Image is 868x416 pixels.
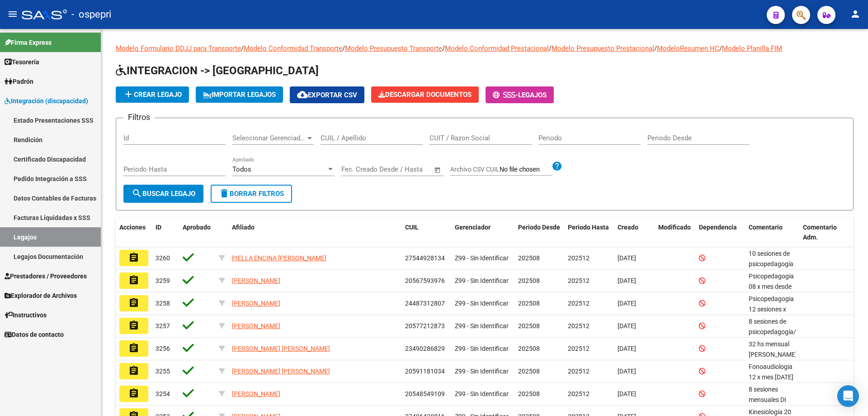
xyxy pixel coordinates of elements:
span: Z99 - Sin Identificar [455,322,509,330]
span: Acciones [119,224,146,231]
span: Modificado [658,224,691,231]
mat-icon: person [850,9,861,19]
mat-icon: search [132,188,142,199]
span: Instructivos [5,310,47,320]
a: Modelo Formulario DDJJ para Transporte [116,44,241,53]
datatable-header-cell: Afiliado [228,218,401,248]
span: Exportar CSV [297,91,357,99]
span: Integración (discapacidad) [5,96,88,106]
span: Periodo Desde [518,224,560,231]
span: 202508 [518,322,540,330]
span: 202508 [518,277,540,284]
span: 32 hs mensual de MAI/ Espíndola Jesica/ Agosto a dic [749,340,800,378]
mat-icon: assignment [128,343,139,354]
span: Psicopedagogia 08 x mes desde 19/08/2025 al 31/12/2025 Lic Ruitor Roy Maximiliano. Modulo mensual... [749,273,799,362]
datatable-header-cell: Dependencia [695,218,745,248]
span: 3259 [156,277,170,284]
span: Seleccionar Gerenciador [232,134,306,142]
span: Archivo CSV CUIL [450,166,500,173]
datatable-header-cell: Comentario [745,218,799,248]
datatable-header-cell: CUIL [401,218,451,248]
span: Periodo Hasta [568,224,609,231]
span: CUIL [405,224,419,231]
mat-icon: assignment [128,365,139,376]
a: ModeloResumen HC [657,44,719,53]
span: Tesorería [5,57,39,67]
span: Borrar Filtros [219,190,284,198]
span: Z99 - Sin Identificar [455,277,509,284]
button: Crear Legajo [116,86,189,103]
span: 10 sesiones de psicopedagogía vallejo m mercedes/ Agosto a dic [749,250,793,298]
span: 3258 [156,300,170,307]
button: Open calendar [433,165,443,175]
span: 8 sesiones de psicopedagogía/ fernandez cintia/ Agosto a dic 8 sesiones de psicomotricidad / Diaz... [749,318,800,407]
span: Descargar Documentos [378,91,472,99]
span: Explorador de Archivos [5,291,77,301]
button: -Legajos [486,86,554,103]
span: [PERSON_NAME] [232,277,280,284]
span: [PERSON_NAME] [PERSON_NAME] [232,368,330,375]
span: 3257 [156,322,170,330]
span: 23490286829 [405,345,445,352]
span: Buscar Legajo [132,190,195,198]
span: Firma Express [5,38,52,48]
span: 202512 [568,390,590,397]
span: [DATE] [618,390,636,397]
span: 202512 [568,322,590,330]
mat-icon: assignment [128,275,139,286]
datatable-header-cell: Modificado [655,218,695,248]
span: [DATE] [618,345,636,352]
a: Modelo Planilla FIM [722,44,782,53]
span: 3256 [156,345,170,352]
datatable-header-cell: Acciones [116,218,152,248]
div: Open Intercom Messenger [837,385,859,407]
span: [DATE] [618,277,636,284]
span: 202508 [518,390,540,397]
button: Exportar CSV [290,86,364,103]
mat-icon: assignment [128,388,139,399]
span: IMPORTAR LEGAJOS [203,91,276,99]
button: Borrar Filtros [211,185,292,203]
span: 3254 [156,390,170,397]
span: [PERSON_NAME] [PERSON_NAME] [232,345,330,352]
datatable-header-cell: Comentario Adm. [799,218,854,248]
span: Comentario [749,224,783,231]
span: Comentario Adm. [803,224,837,241]
h3: Filtros [123,111,155,124]
span: Prestadores / Proveedores [5,271,87,281]
span: 202508 [518,300,540,307]
span: Padrón [5,77,33,86]
mat-icon: assignment [128,252,139,263]
span: INTEGRACION -> [GEOGRAPHIC_DATA] [116,64,319,77]
span: - ospepri [71,5,111,24]
span: Datos de contacto [5,330,64,339]
button: Buscar Legajo [123,185,203,203]
datatable-header-cell: Gerenciador [451,218,514,248]
span: Z99 - Sin Identificar [455,345,509,352]
span: Z99 - Sin Identificar [455,254,509,262]
span: ID [156,224,161,231]
mat-icon: cloud_download [297,89,308,100]
span: Z99 - Sin Identificar [455,390,509,397]
span: Afiliado [232,224,255,231]
span: [PERSON_NAME] [232,300,280,307]
datatable-header-cell: Aprobado [179,218,215,248]
span: Creado [618,224,638,231]
span: [DATE] [618,368,636,375]
span: 3255 [156,368,170,375]
span: 20548549109 [405,390,445,397]
mat-icon: add [123,89,134,100]
span: 202512 [568,254,590,262]
span: - [493,91,518,99]
span: 20567593976 [405,277,445,284]
mat-icon: assignment [128,320,139,331]
button: IMPORTAR LEGAJOS [196,86,283,103]
span: 20577212873 [405,322,445,330]
span: Todos [232,165,251,173]
span: Crear Legajo [123,91,182,99]
mat-icon: delete [219,188,230,199]
span: 202508 [518,254,540,262]
span: 202508 [518,345,540,352]
span: 202512 [568,277,590,284]
datatable-header-cell: ID [152,218,179,248]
